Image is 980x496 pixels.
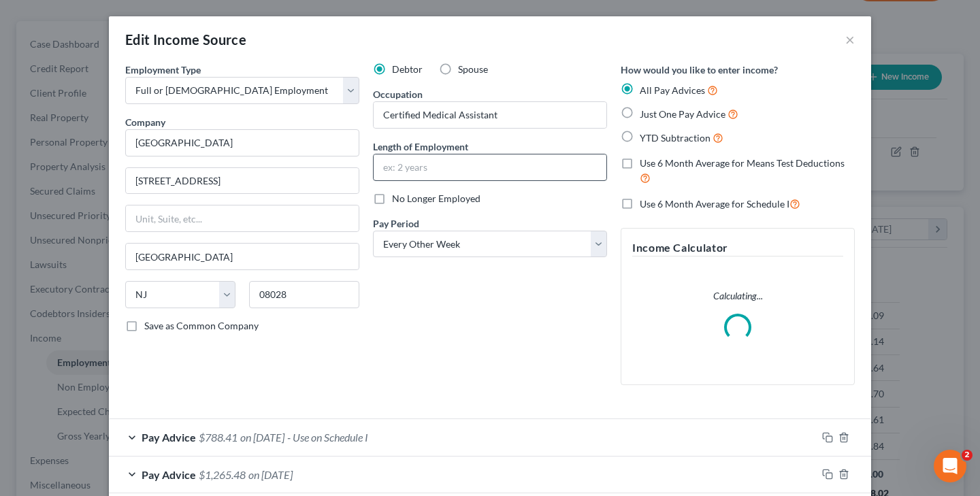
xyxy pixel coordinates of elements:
button: × [845,31,855,48]
p: Calculating... [632,289,843,303]
span: Spouse [458,63,488,75]
span: All Pay Advices [640,84,705,96]
input: Search company by name... [125,129,359,156]
span: Debtor [392,63,423,75]
input: -- [374,102,606,128]
span: on [DATE] [248,468,293,481]
span: Just One Pay Advice [640,108,725,120]
span: Company [125,116,165,128]
span: YTD Subtraction [640,132,710,144]
input: ex: 2 years [374,154,606,180]
span: Pay Period [373,218,419,229]
label: How would you like to enter income? [621,63,778,77]
span: Use 6 Month Average for Schedule I [640,198,789,210]
label: Length of Employment [373,139,468,154]
span: $788.41 [199,431,238,444]
span: No Longer Employed [392,193,480,204]
div: Edit Income Source [125,30,246,49]
span: Use 6 Month Average for Means Test Deductions [640,157,845,169]
span: 2 [962,450,973,461]
span: on [DATE] [240,431,284,444]
input: Enter address... [126,168,359,194]
span: - Use on Schedule I [287,431,368,444]
input: Enter zip... [249,281,359,308]
span: Pay Advice [142,431,196,444]
iframe: Intercom live chat [934,450,966,482]
label: Occupation [373,87,423,101]
span: Employment Type [125,64,201,76]
input: Unit, Suite, etc... [126,205,359,231]
span: Pay Advice [142,468,196,481]
span: Save as Common Company [144,320,259,331]
h5: Income Calculator [632,239,843,257]
input: Enter city... [126,244,359,269]
span: $1,265.48 [199,468,246,481]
